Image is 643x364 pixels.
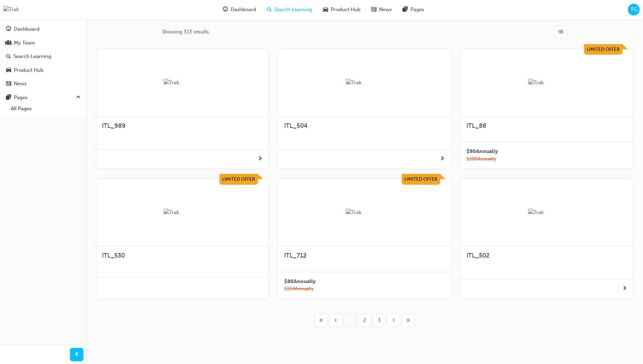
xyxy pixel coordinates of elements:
[331,6,360,13] span: Product Hub
[466,155,498,163] span: $ 100 Annually
[284,122,307,129] span: ITL_504
[3,23,83,35] a: Dashboard
[6,26,11,32] span: guage-icon
[279,179,450,298] a: Limited OfferTrakITL_712$80Annually$104AnnuallySubscribe
[334,316,337,324] span: ‹
[403,5,408,14] span: pages-icon
[284,285,316,293] span: $ 104 Annually
[3,91,83,104] button: Pages
[545,28,551,36] span: Grid
[6,67,11,73] span: car-icon
[314,314,328,326] button: First page
[8,103,83,114] a: All Pages
[3,37,83,49] a: My Team
[14,66,44,74] div: Product Hub
[343,314,357,326] button: Page 1
[466,148,498,155] span: $ 90 Annually
[262,3,318,17] a: search-iconSearch Learning
[401,314,416,326] button: Last page
[372,314,386,326] button: Page 3
[267,5,272,14] span: search-icon
[284,252,306,259] span: ITL_712
[528,209,565,216] img: Trak
[3,6,19,13] img: Trak
[397,3,430,17] a: pages-iconPages
[97,49,268,169] a: TrakITL_989
[284,278,316,285] span: $ 80 Annually
[363,316,366,324] span: 2
[622,284,627,293] span: next-icon
[599,150,627,160] button: Subscribe
[3,64,83,77] a: Product Hub
[393,316,395,324] span: ›
[417,280,445,290] button: Subscribe
[14,80,27,88] div: News
[76,93,81,102] span: up-icon
[386,314,401,326] button: Next page
[346,209,383,216] img: Trak
[97,179,268,298] a: Limited OfferTrakITL_530Subscribe
[74,351,79,359] span: prev-icon
[528,79,565,87] img: Trak
[3,50,83,63] a: Search Learning
[461,179,633,298] a: TrakITL_502
[406,316,410,324] span: »
[466,252,489,259] span: ITL_502
[404,176,437,182] span: Limited Offer
[357,314,372,326] button: Page 2
[346,79,383,87] img: Trak
[102,122,126,129] span: ITL_989
[164,209,201,216] img: Trak
[231,6,256,13] span: Dashboard
[6,95,11,101] span: pages-icon
[319,316,323,324] span: «
[349,316,351,324] span: 1
[14,39,35,47] div: My Team
[328,314,343,326] button: Previous page
[378,316,381,324] span: 3
[6,54,11,60] span: search-icon
[222,176,255,182] span: Limited Offer
[587,47,620,52] span: Limited Offer
[628,4,640,16] button: TG
[461,49,633,169] a: Limited OfferTrakITL_88$90Annually$100AnnuallySubscribe
[14,94,28,101] div: Pages
[235,283,263,293] button: Subscribe
[3,23,83,90] div: DashboardMy TeamSearch LearningProduct HubNews
[3,78,83,90] a: News
[379,6,392,13] span: News
[440,155,445,163] span: next-icon
[14,25,39,33] div: Dashboard
[6,40,11,46] span: people-icon
[164,79,201,87] img: Trak
[558,28,563,36] span: List
[162,28,209,36] span: Showing 313 results
[258,155,263,163] span: next-icon
[631,6,637,13] span: TG
[323,5,328,14] span: car-icon
[318,3,366,17] a: car-iconProduct Hub
[102,252,125,259] span: ITL_530
[274,6,312,13] span: Search Learning
[223,5,228,14] span: guage-icon
[6,81,11,87] span: news-icon
[279,49,450,169] a: TrakITL_504
[366,3,397,17] a: news-iconNews
[217,3,262,17] a: guage-iconDashboard
[410,6,424,13] span: Pages
[466,122,486,129] span: ITL_88
[371,5,376,14] span: news-icon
